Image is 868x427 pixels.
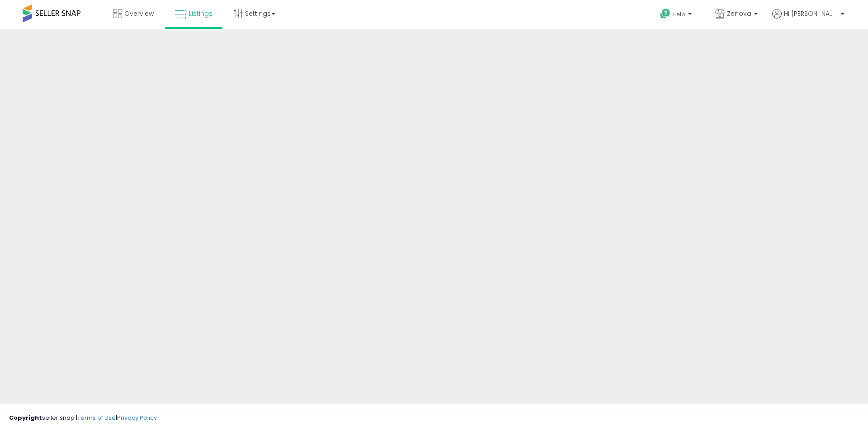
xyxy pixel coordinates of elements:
[727,9,751,18] span: Zenova
[189,9,212,18] span: Listings
[784,9,838,18] span: Hi [PERSON_NAME]
[772,9,844,29] a: Hi [PERSON_NAME]
[124,9,154,18] span: Overview
[673,10,685,18] span: Help
[653,1,701,29] a: Help
[660,8,671,19] i: Get Help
